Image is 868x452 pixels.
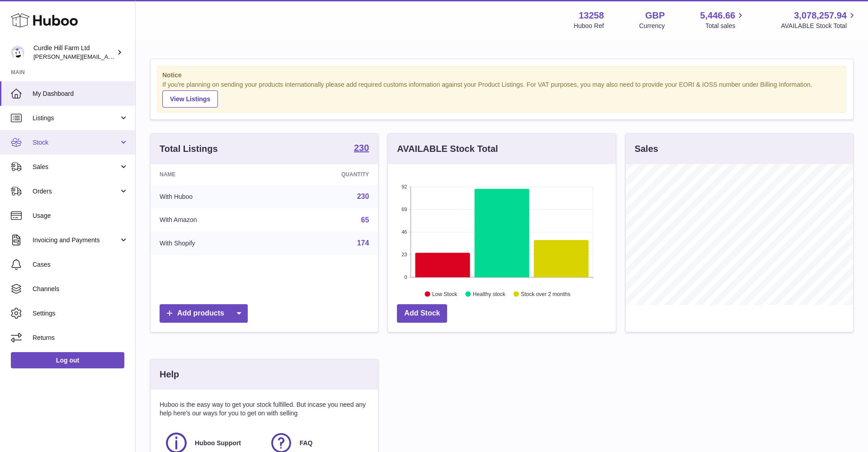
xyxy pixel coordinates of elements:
[162,90,218,108] a: View Listings
[160,400,369,418] p: Huboo is the easy way to get your stock fulfilled. But incase you need any help here's our ways f...
[33,163,119,171] span: Sales
[151,208,275,232] td: With Amazon
[645,9,665,22] strong: GBP
[160,143,218,155] h3: Total Listings
[357,193,369,200] a: 230
[151,185,275,208] td: With Huboo
[33,114,119,122] span: Listings
[354,143,369,152] strong: 230
[275,164,378,185] th: Quantity
[33,309,128,318] span: Settings
[402,229,407,235] text: 46
[33,260,128,269] span: Cases
[33,285,128,293] span: Channels
[33,334,128,342] span: Returns
[361,216,369,224] a: 65
[402,184,407,189] text: 92
[402,252,407,257] text: 23
[397,143,498,155] h3: AVAILABLE Stock Total
[521,291,571,297] text: Stock over 2 months
[33,212,128,220] span: Usage
[300,439,313,447] span: FAQ
[195,439,241,447] span: Huboo Support
[33,187,119,196] span: Orders
[11,352,124,368] a: Log out
[151,231,275,255] td: With Shopify
[160,304,248,323] a: Add products
[162,80,841,108] div: If you're planning on sending your products internationally please add required customs informati...
[700,9,736,22] span: 5,446.66
[33,53,181,60] span: [PERSON_NAME][EMAIL_ADDRESS][DOMAIN_NAME]
[162,71,841,80] strong: Notice
[397,304,447,323] a: Add Stock
[639,22,665,30] div: Currency
[33,236,119,245] span: Invoicing and Payments
[151,164,275,185] th: Name
[635,143,658,155] h3: Sales
[473,291,506,297] text: Healthy stock
[781,9,857,30] a: 3,078,257.94 AVAILABLE Stock Total
[354,143,369,154] a: 230
[33,44,115,61] div: Curdle Hill Farm Ltd
[705,22,745,30] span: Total sales
[33,138,119,147] span: Stock
[794,9,847,22] span: 3,078,257.94
[574,22,604,30] div: Huboo Ref
[405,274,407,280] text: 0
[33,89,128,98] span: My Dashboard
[432,291,458,297] text: Low Stock
[700,9,746,30] a: 5,446.66 Total sales
[781,22,857,30] span: AVAILABLE Stock Total
[402,207,407,212] text: 69
[357,239,369,247] a: 174
[579,9,604,22] strong: 13258
[160,368,179,381] h3: Help
[11,46,24,59] img: charlotte@diddlysquatfarmshop.com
